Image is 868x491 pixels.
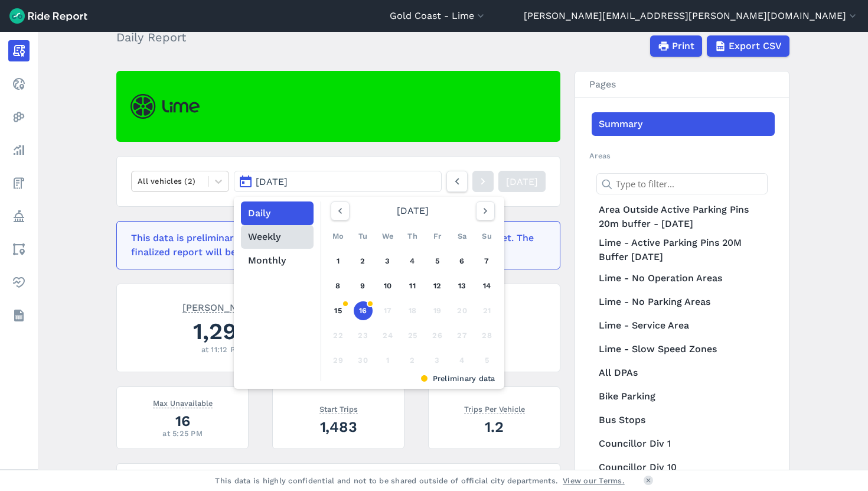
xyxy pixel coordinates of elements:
[592,432,775,456] a: Councillor Div 1
[234,171,442,192] button: [DATE]
[378,326,397,345] div: 24
[478,326,497,345] div: 28
[182,301,261,313] span: [PERSON_NAME]
[428,252,447,271] a: 5
[403,326,422,345] div: 25
[241,225,314,249] button: Weekly
[478,351,497,370] div: 5
[329,227,348,246] div: Mo
[478,301,497,320] div: 21
[575,71,789,98] h3: Pages
[8,139,30,161] a: Analyze
[498,171,546,192] a: [DATE]
[453,277,472,295] a: 13
[354,277,373,295] a: 9
[354,301,373,320] a: 16
[241,249,314,272] button: Monthly
[131,231,539,259] div: This data is preliminary and may be missing events that haven't been reported yet. The finalized ...
[326,201,500,220] div: [DATE]
[378,277,397,295] a: 10
[478,277,497,295] a: 14
[563,475,625,486] a: View our Terms.
[9,8,87,24] img: Ride Report
[329,252,348,271] a: 1
[390,9,487,23] button: Gold Coast - Lime
[428,277,447,295] a: 12
[354,326,373,345] div: 23
[131,428,234,439] div: at 5:25 PM
[729,39,782,53] span: Export CSV
[596,173,768,194] input: Type to filter...
[354,351,373,370] div: 30
[403,301,422,320] div: 18
[428,351,447,370] div: 3
[329,351,348,370] div: 29
[131,315,312,347] div: 1,297
[8,305,30,326] a: Datasets
[592,200,775,233] a: Area Outside Active Parking Pins 20m buffer - [DATE]
[403,227,422,246] div: Th
[131,411,234,431] div: 16
[589,150,775,161] h2: Areas
[524,9,859,23] button: [PERSON_NAME][EMAIL_ADDRESS][PERSON_NAME][DOMAIN_NAME]
[592,290,775,314] a: Lime - No Parking Areas
[8,206,30,227] a: Policy
[428,301,447,320] div: 19
[329,326,348,345] div: 22
[592,408,775,432] a: Bus Stops
[8,40,30,61] a: Report
[443,417,546,437] div: 1.2
[672,39,694,53] span: Print
[592,361,775,385] a: All DPAs
[378,301,397,320] div: 17
[319,402,358,414] span: Start Trips
[131,344,312,355] div: at 11:12 PM
[592,266,775,290] a: Lime - No Operation Areas
[478,227,497,246] div: Su
[116,28,193,46] h2: Daily Report
[403,351,422,370] div: 2
[329,277,348,295] a: 8
[378,351,397,370] div: 1
[153,396,213,408] span: Max Unavailable
[354,227,373,246] div: Tu
[453,301,472,320] div: 20
[592,112,775,136] a: Summary
[453,227,472,246] div: Sa
[592,233,775,266] a: Lime - Active Parking Pins 20M Buffer [DATE]
[592,314,775,337] a: Lime - Service Area
[329,301,348,320] a: 15
[287,417,390,437] div: 1,483
[478,252,497,271] a: 7
[256,176,288,187] span: [DATE]
[8,272,30,293] a: Health
[354,252,373,271] a: 2
[428,326,447,345] div: 26
[403,277,422,295] a: 11
[707,35,789,57] button: Export CSV
[8,239,30,260] a: Areas
[8,106,30,128] a: Heatmaps
[403,252,422,271] a: 4
[464,402,525,414] span: Trips Per Vehicle
[378,227,397,246] div: We
[592,337,775,361] a: Lime - Slow Speed Zones
[130,94,200,119] img: Lime
[330,373,495,384] div: Preliminary data
[8,173,30,194] a: Fees
[453,326,472,345] div: 27
[241,201,314,225] button: Daily
[378,252,397,271] a: 3
[592,385,775,408] a: Bike Parking
[453,252,472,271] a: 6
[453,351,472,370] div: 4
[650,35,702,57] button: Print
[8,73,30,95] a: Realtime
[592,456,775,479] a: Councillor Div 10
[428,227,447,246] div: Fr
